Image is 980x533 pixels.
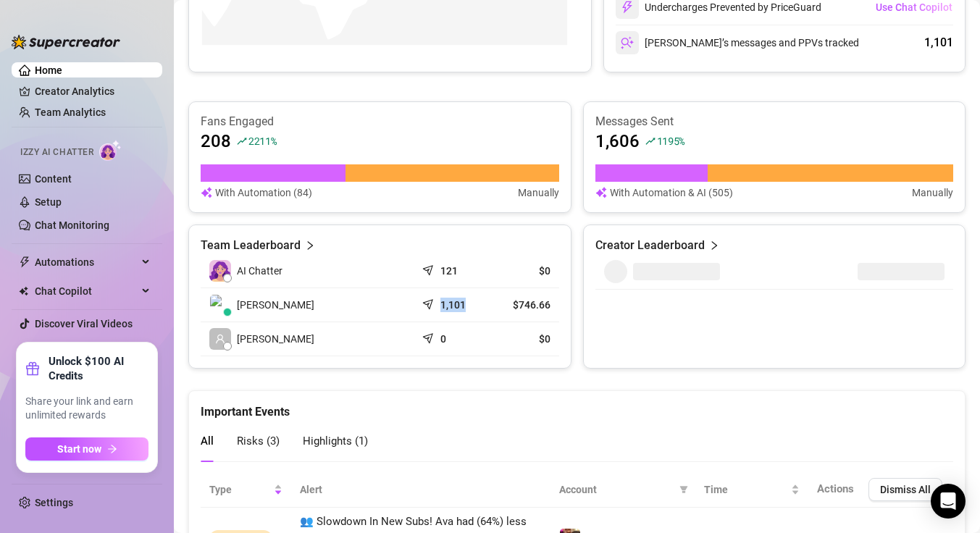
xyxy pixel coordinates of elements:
article: 0 [440,332,446,346]
a: Creator Analytics [35,80,151,103]
img: izzy-ai-chatter-avatar-DDCN_rTZ.svg [209,260,231,282]
article: $746.66 [496,298,550,312]
article: Creator Leaderboard [595,237,705,254]
div: Important Events [201,391,953,421]
img: svg%3e [201,185,212,201]
img: AI Chatter [99,140,122,161]
span: All [201,435,214,448]
a: Discover Viral Videos [35,318,133,330]
article: $0 [496,264,550,278]
span: Automations [35,251,138,274]
article: With Automation & AI (505) [610,185,733,201]
img: svg%3e [621,36,634,49]
span: Dismiss All [880,484,931,495]
a: Chat Monitoring [35,219,109,231]
span: Chat Copilot [35,280,138,303]
article: Team Leaderboard [201,237,301,254]
span: 2211 % [248,134,277,148]
a: Setup [35,196,62,208]
th: Alert [291,472,550,508]
span: send [422,330,437,344]
article: 1,606 [595,130,640,153]
span: right [709,237,719,254]
span: Start now [57,443,101,455]
a: Content [35,173,72,185]
span: AI Chatter [237,263,282,279]
img: svg%3e [595,185,607,201]
span: Risks ( 3 ) [237,435,280,448]
span: rise [237,136,247,146]
span: send [422,261,437,276]
div: [PERSON_NAME]’s messages and PPVs tracked [616,31,859,54]
span: filter [679,485,688,494]
span: Share your link and earn unlimited rewards [25,395,148,423]
span: [PERSON_NAME] [237,331,314,347]
div: 1,101 [924,34,953,51]
span: Type [209,482,271,498]
strong: Unlock $100 AI Credits [49,354,148,383]
span: send [422,295,437,310]
span: gift [25,361,40,376]
article: With Automation (84) [215,185,312,201]
span: Account [559,482,674,498]
span: Time [704,482,788,498]
span: rise [645,136,656,146]
span: arrow-right [107,444,117,454]
span: Highlights ( 1 ) [303,435,368,448]
span: [PERSON_NAME] [237,297,314,313]
img: svg%3e [621,1,634,14]
a: Team Analytics [35,106,106,118]
a: Home [35,64,62,76]
article: Manually [912,185,953,201]
span: Use Chat Copilot [876,1,952,13]
span: thunderbolt [19,256,30,268]
span: filter [677,479,691,500]
th: Time [695,472,808,508]
th: Type [201,472,291,508]
span: user [215,334,225,344]
img: Ava Willow [210,295,230,315]
article: 1,101 [440,298,466,312]
span: 1195 % [657,134,685,148]
article: Fans Engaged [201,114,559,130]
article: $0 [496,332,550,346]
div: Open Intercom Messenger [931,484,966,519]
span: right [305,237,315,254]
button: Dismiss All [868,478,942,501]
span: Izzy AI Chatter [20,146,93,159]
button: Start nowarrow-right [25,437,148,461]
article: 208 [201,130,231,153]
a: Settings [35,497,73,508]
article: Manually [518,185,559,201]
span: Actions [817,482,854,495]
article: Messages Sent [595,114,954,130]
img: Chat Copilot [19,286,28,296]
img: logo-BBDzfeDw.svg [12,35,120,49]
article: 121 [440,264,458,278]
